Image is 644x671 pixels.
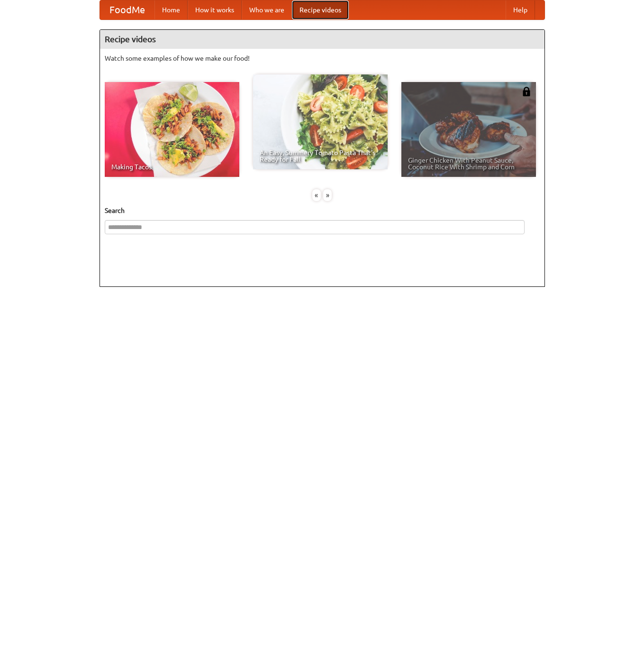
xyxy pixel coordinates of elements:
a: Home [154,0,188,19]
a: Recipe videos [292,0,349,19]
a: Who we are [242,0,292,19]
div: » [323,189,332,201]
p: Watch some examples of how we make our food! [105,54,540,63]
a: How it works [188,0,242,19]
a: FoodMe [100,0,154,19]
a: Help [506,0,535,19]
a: An Easy, Summery Tomato Pasta That's Ready for Fall [253,74,388,169]
h4: Recipe videos [100,30,544,49]
h5: Search [105,206,540,215]
a: Making Tacos [105,82,239,177]
img: 483408.png [522,87,531,96]
span: An Easy, Summery Tomato Pasta That's Ready for Fall [260,149,381,163]
div: « [312,189,321,201]
span: Making Tacos [111,164,233,170]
